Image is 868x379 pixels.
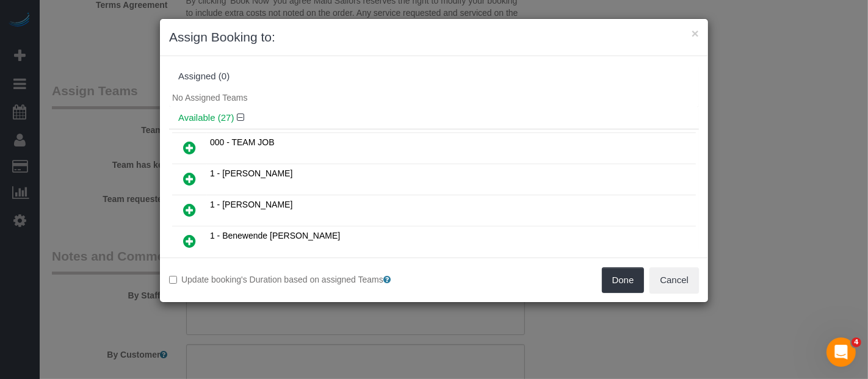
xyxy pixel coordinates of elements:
[169,276,177,284] input: Update booking's Duration based on assigned Teams
[852,337,861,347] span: 4
[602,267,645,293] button: Done
[210,200,292,209] span: 1 - [PERSON_NAME]
[210,137,275,147] span: 000 - TEAM JOB
[210,231,340,240] span: 1 - Benewende [PERSON_NAME]
[169,28,699,46] h3: Assign Booking to:
[210,168,292,178] span: 1 - [PERSON_NAME]
[172,93,247,103] span: No Assigned Teams
[178,71,690,82] div: Assigned (0)
[169,273,425,286] label: Update booking's Duration based on assigned Teams
[692,27,699,40] button: ×
[178,113,690,123] h4: Available (27)
[649,267,699,293] button: Cancel
[826,337,856,367] iframe: Intercom live chat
